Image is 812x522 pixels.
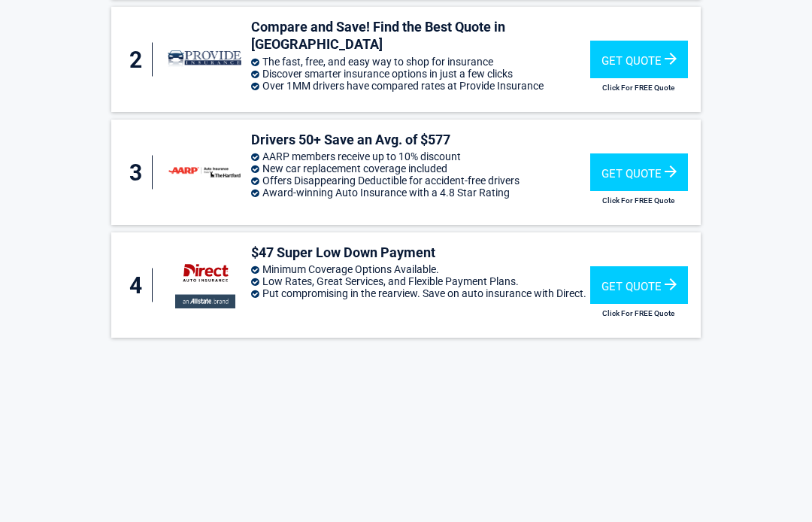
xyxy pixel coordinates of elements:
img: thehartford's logo [165,153,244,191]
div: Get Quote [590,41,688,78]
li: Minimum Coverage Options Available. [251,263,590,275]
h3: Drivers 50+ Save an Avg. of $577 [251,131,590,148]
h2: Click For FREE Quote [590,196,687,205]
h2: Click For FREE Quote [590,309,687,317]
img: provide-insurance's logo [165,41,244,78]
img: directauto's logo [165,255,244,316]
li: Offers Disappearing Deductible for accident-free drivers [251,175,590,187]
h3: Compare and Save! Find the Best Quote in [GEOGRAPHIC_DATA] [251,18,590,53]
h2: Click For FREE Quote [590,83,687,92]
div: 2 [126,43,152,77]
li: AARP members receive up to 10% discount [251,150,590,162]
li: The fast, free, and easy way to shop for insurance [251,56,590,68]
div: 3 [126,156,152,190]
div: Get Quote [590,153,688,191]
li: New car replacement coverage included [251,162,590,175]
li: Over 1MM drivers have compared rates at Provide Insurance [251,80,590,92]
div: Get Quote [590,266,688,304]
h3: $47 Super Low Down Payment [251,244,590,261]
li: Award-winning Auto Insurance with a 4.8 Star Rating [251,187,590,199]
div: 4 [126,269,152,302]
li: Put compromising in the rearview. Save on auto insurance with Direct. [251,287,590,299]
li: Discover smarter insurance options in just a few clicks [251,68,590,80]
li: Low Rates, Great Services, and Flexible Payment Plans. [251,275,590,287]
